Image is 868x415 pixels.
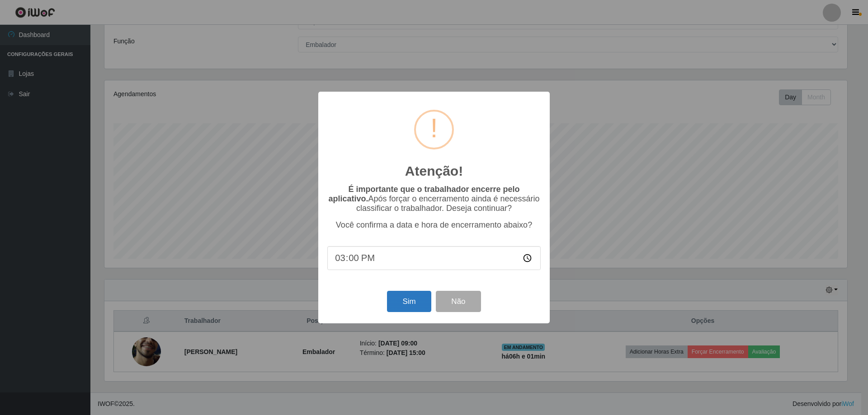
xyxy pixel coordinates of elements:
h2: Atenção! [405,163,463,179]
p: Você confirma a data e hora de encerramento abaixo? [327,220,541,230]
b: É importante que o trabalhador encerre pelo aplicativo. [328,185,519,203]
button: Não [436,291,481,312]
p: Após forçar o encerramento ainda é necessário classificar o trabalhador. Deseja continuar? [327,185,541,213]
button: Sim [387,291,431,312]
